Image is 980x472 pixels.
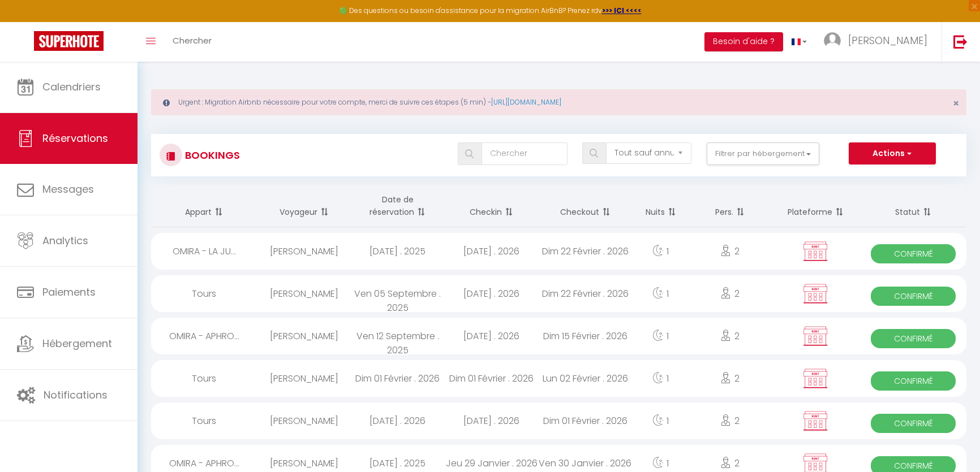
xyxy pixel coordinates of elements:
[771,185,861,227] th: Sort by channel
[164,22,220,62] a: Chercher
[602,6,642,15] a: >>> ICI <<<<
[538,185,632,227] th: Sort by checkout
[953,96,959,110] span: ×
[482,142,567,165] input: Chercher
[42,182,94,196] span: Messages
[953,34,968,49] img: logout
[42,80,101,94] span: Calendriers
[704,32,783,51] button: Besoin d'aide ?
[34,31,104,51] img: Super Booking
[173,34,212,46] span: Chercher
[632,185,689,227] th: Sort by nights
[42,233,88,248] span: Analytics
[445,185,539,227] th: Sort by checkin
[861,185,966,227] th: Sort by status
[182,142,240,168] h3: Bookings
[44,388,108,402] span: Notifications
[953,98,959,109] button: Close
[848,33,927,47] span: [PERSON_NAME]
[849,142,936,165] button: Actions
[824,32,841,49] img: ...
[42,336,112,350] span: Hébergement
[151,185,257,227] th: Sort by rentals
[42,131,108,145] span: Réservations
[689,185,771,227] th: Sort by people
[351,185,445,227] th: Sort by booking date
[151,89,966,115] div: Urgent : Migration Airbnb nécessaire pour votre compte, merci de suivre ces étapes (5 min) -
[42,285,96,299] span: Paiements
[491,97,561,107] a: [URL][DOMAIN_NAME]
[707,142,820,165] button: Filtrer par hébergement
[257,185,351,227] th: Sort by guest
[815,22,942,62] a: ... [PERSON_NAME]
